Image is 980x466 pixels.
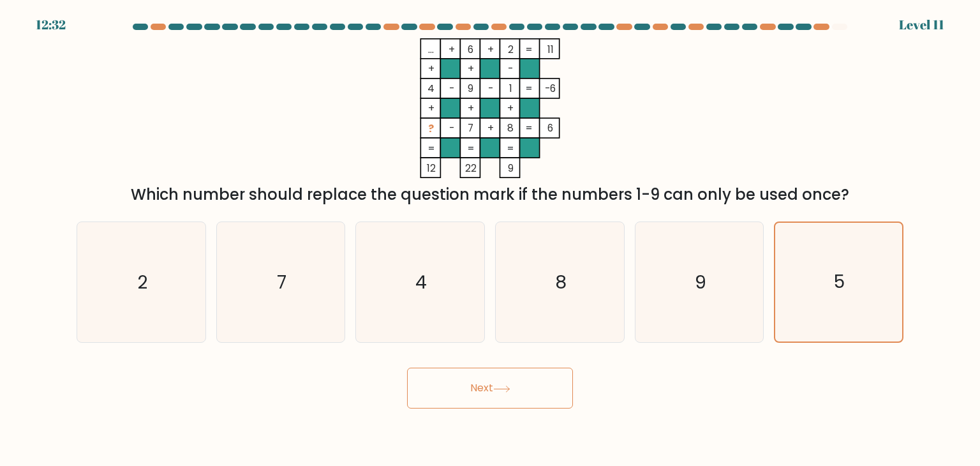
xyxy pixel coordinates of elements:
[695,269,706,295] text: 9
[509,82,512,95] tspan: 1
[555,269,567,295] text: 8
[487,121,494,135] tspan: +
[525,43,533,56] tspan: =
[428,62,434,75] tspan: +
[525,121,533,135] tspan: =
[277,269,286,295] text: 7
[547,43,554,56] tspan: 11
[508,62,513,75] tspan: -
[36,15,66,34] div: 12:32
[416,269,427,295] text: 4
[468,121,473,135] tspan: 7
[507,121,514,135] tspan: 8
[507,142,514,155] tspan: =
[427,142,435,155] tspan: =
[465,162,477,175] tspan: 22
[468,82,473,95] tspan: 9
[428,122,434,135] tspan: ?
[137,269,147,295] text: 2
[507,101,514,115] tspan: +
[525,82,533,95] tspan: =
[547,121,553,135] tspan: 6
[899,15,944,34] div: Level 11
[427,82,434,95] tspan: 4
[488,82,493,95] tspan: -
[545,82,556,95] tspan: -6
[427,162,436,175] tspan: 12
[487,43,494,56] tspan: +
[508,162,514,175] tspan: 9
[449,121,454,135] tspan: -
[449,43,455,56] tspan: +
[508,43,514,56] tspan: 2
[407,368,573,409] button: Next
[468,101,474,115] tspan: +
[468,62,474,75] tspan: +
[84,183,896,206] div: Which number should replace the question mark if the numbers 1-9 can only be used once?
[468,43,473,56] tspan: 6
[428,101,434,115] tspan: +
[428,43,434,56] tspan: ...
[835,270,845,295] text: 5
[467,142,475,155] tspan: =
[449,82,454,95] tspan: -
